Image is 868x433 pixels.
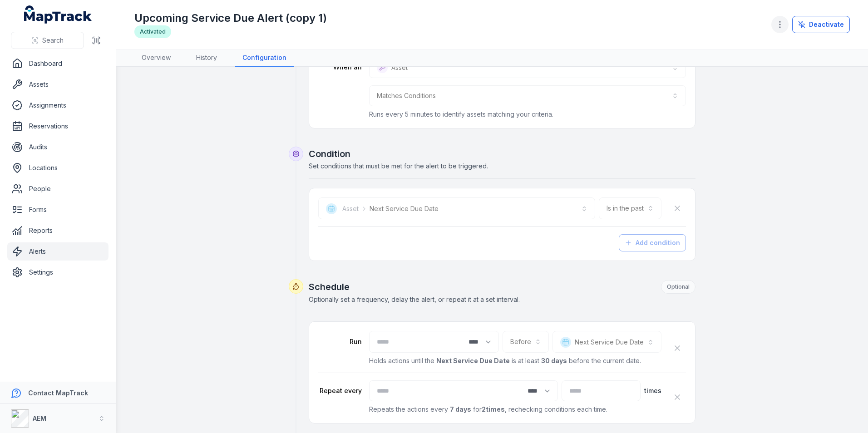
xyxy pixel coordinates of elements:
[541,357,567,364] strong: 30 days
[24,5,92,24] a: MapTrack
[134,11,327,25] h1: Upcoming Service Due Alert (copy 1)
[318,63,362,72] label: When an
[7,96,108,114] a: Assignments
[33,414,46,422] strong: AEM
[309,162,488,170] span: Set conditions that must be met for the alert to be triggered.
[318,386,362,395] label: Repeat every
[7,221,108,240] a: Reports
[661,280,695,294] div: Optional
[309,280,695,294] h2: Schedule
[7,263,108,281] a: Settings
[7,117,108,135] a: Reservations
[7,138,108,156] a: Audits
[134,49,178,67] a: Overview
[189,49,224,67] a: History
[482,405,505,413] strong: 2 times
[369,110,686,119] p: Runs every 5 minutes to identify assets matching your criteria.
[369,356,661,365] p: Holds actions until the is at least before the current date.
[369,405,661,414] p: Repeats the actions every for , rechecking conditions each time.
[7,180,108,198] a: People
[450,405,471,413] strong: 7 days
[235,49,294,67] a: Configuration
[7,242,108,261] a: Alerts
[7,54,108,73] a: Dashboard
[11,32,84,49] button: Search
[792,16,850,33] button: Deactivate
[28,389,88,397] strong: Contact MapTrack
[7,159,108,177] a: Locations
[7,201,108,219] a: Forms
[318,337,362,346] label: Run
[644,386,661,395] span: times
[309,295,520,303] span: Optionally set a frequency, delay the alert, or repeat it at a set interval.
[436,357,510,364] strong: Next Service Due Date
[42,36,64,45] span: Search
[134,25,171,38] div: Activated
[309,148,695,160] h2: Condition
[7,75,108,93] a: Assets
